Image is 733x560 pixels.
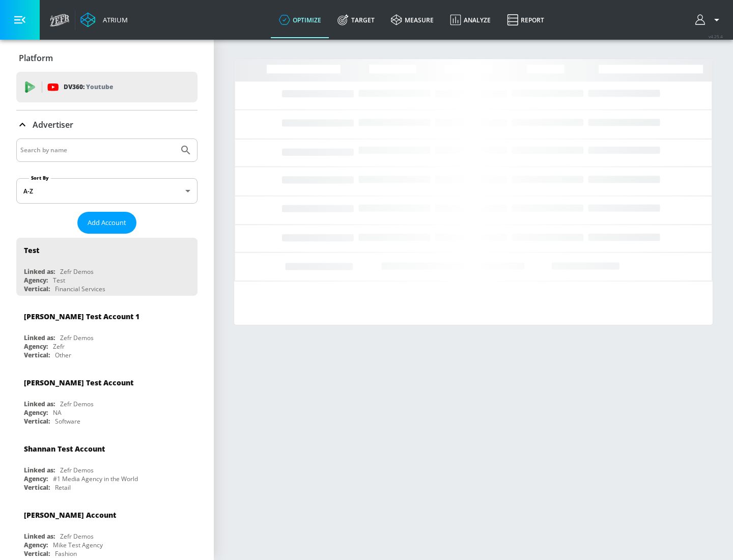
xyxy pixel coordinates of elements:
div: Zefr Demos [60,400,94,408]
span: v 4.25.4 [709,34,723,39]
div: Agency: [24,276,48,285]
div: [PERSON_NAME] Test Account 1 [24,312,139,321]
a: optimize [271,2,329,38]
span: Add Account [88,217,126,229]
div: Linked as: [24,532,55,541]
div: Vertical: [24,351,50,359]
input: Search by name [20,144,175,157]
button: Add Account [77,212,136,234]
div: Vertical: [24,285,50,293]
div: Agency: [24,408,48,417]
div: Linked as: [24,466,55,474]
div: #1 Media Agency in the World [53,474,138,483]
div: Fashion [55,549,77,558]
div: [PERSON_NAME] Test Account [24,378,133,387]
div: Platform [16,44,198,72]
div: Mike Test Agency [53,541,103,549]
p: Advertiser [33,119,73,130]
a: Report [499,2,552,38]
div: Vertical: [24,549,50,558]
div: Financial Services [55,285,105,293]
div: Shannan Test Account [24,444,105,454]
div: Other [55,351,71,359]
div: Agency: [24,541,48,549]
div: Test [24,245,39,255]
div: Zefr Demos [60,333,94,342]
div: Shannan Test AccountLinked as:Zefr DemosAgency:#1 Media Agency in the WorldVertical:Retail [16,436,198,494]
p: DV360: [64,81,113,93]
div: [PERSON_NAME] Test Account 1Linked as:Zefr DemosAgency:ZefrVertical:Other [16,304,198,362]
div: Vertical: [24,483,50,492]
a: Analyze [442,2,499,38]
div: Linked as: [24,400,55,408]
div: Agency: [24,342,48,351]
p: Youtube [86,81,113,92]
div: Vertical: [24,417,50,426]
div: Advertiser [16,110,198,139]
div: A-Z [16,178,198,204]
p: Platform [19,52,53,64]
div: Linked as: [24,267,55,276]
div: DV360: Youtube [16,72,198,102]
a: Atrium [80,12,128,27]
div: Agency: [24,474,48,483]
a: measure [383,2,442,38]
div: [PERSON_NAME] Test AccountLinked as:Zefr DemosAgency:NAVertical:Software [16,370,198,428]
div: Zefr Demos [60,267,94,276]
div: TestLinked as:Zefr DemosAgency:TestVertical:Financial Services [16,238,198,296]
div: Zefr [53,342,65,351]
div: Test [53,276,65,285]
a: Target [329,2,383,38]
div: [PERSON_NAME] Account [24,510,116,520]
label: Sort By [29,175,51,181]
div: Retail [55,483,71,492]
div: NA [53,408,62,417]
div: Atrium [99,15,128,24]
div: Zefr Demos [60,532,94,541]
div: Software [55,417,80,426]
div: Zefr Demos [60,466,94,474]
div: Linked as: [24,333,55,342]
